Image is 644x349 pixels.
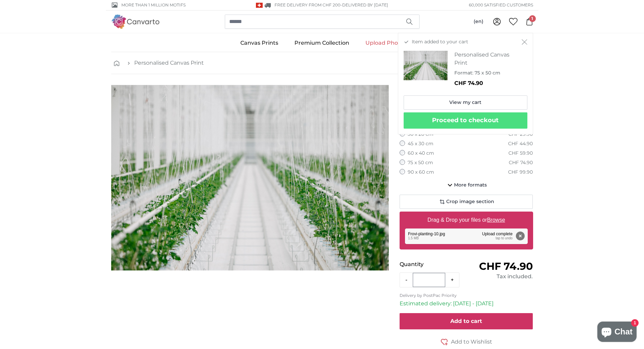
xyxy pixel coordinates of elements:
div: 1 of 1 [111,85,389,270]
label: 60 x 40 cm [408,150,434,157]
a: Canvas Prints [232,34,286,52]
button: Add to cart [400,313,533,329]
span: CHF 74.90 [479,260,533,272]
span: 60,000 satisfied customers [469,2,533,8]
img: personalised-canvas-print [111,85,389,270]
div: CHF 99.90 [508,169,533,176]
label: 45 x 30 cm [408,140,433,147]
a: Premium Collection [286,34,357,52]
button: More formats [400,178,533,192]
div: Item added to your cart [398,33,533,134]
span: Add to Wishlist [451,338,492,346]
span: 1 [529,15,536,22]
h3: Personalised Canvas Print [454,51,522,67]
label: 90 x 60 cm [408,169,434,176]
span: - [340,2,388,7]
label: Drag & Drop your files or [425,213,507,227]
inbox-online-store-chat: Shopify online store chat [595,322,639,344]
p: Delivery by PostPac Priority [400,293,533,298]
button: + [445,273,459,287]
nav: breadcrumbs [111,52,533,74]
span: Format: [454,70,473,76]
a: Upload Photo [357,34,412,52]
div: CHF 74.90 [509,159,533,166]
span: More than 1 million motifs [121,2,186,8]
span: More formats [454,182,487,189]
p: Quantity [400,260,466,268]
div: CHF 59.90 [508,150,533,157]
label: 30 x 20 cm [408,131,433,138]
img: personalised-canvas-print [404,51,448,80]
button: Close [522,39,527,45]
button: Add to Wishlist [400,337,533,346]
span: Add to cart [450,318,482,324]
div: Tax included. [466,272,533,281]
a: View my cart [404,95,527,110]
span: 75 x 50 cm [475,70,500,76]
button: Crop image section [400,195,533,209]
span: Delivered by [DATE] [342,2,388,7]
u: Browse [487,217,505,223]
div: CHF 29.90 [508,131,533,138]
button: (en) [468,16,489,28]
button: Proceed to checkout [404,112,527,129]
div: CHF 44.90 [508,140,533,147]
label: 75 x 50 cm [408,159,433,166]
p: CHF 74.90 [454,79,522,87]
span: FREE delivery from CHF 200 [275,2,340,7]
a: Personalised Canvas Print [134,59,204,67]
img: Canvarto [111,15,160,28]
span: Crop image section [446,198,494,205]
button: - [400,273,413,287]
span: Item added to your cart [412,39,468,45]
img: Switzerland [256,3,263,8]
p: Estimated delivery: [DATE] - [DATE] [400,300,533,308]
